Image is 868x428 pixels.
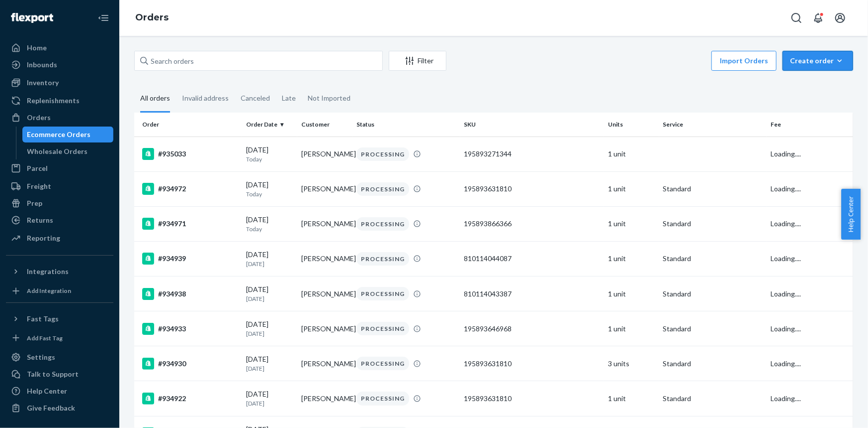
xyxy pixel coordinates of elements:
td: 3 units [604,346,659,381]
th: Order [134,113,242,137]
div: Settings [27,352,55,362]
td: Loading.... [767,241,853,276]
div: Add Integration [27,286,71,295]
a: Freight [6,178,113,194]
div: 810114044087 [464,254,600,264]
p: [DATE] [246,260,293,268]
a: Home [6,40,113,56]
div: PROCESSING [356,357,409,370]
ol: breadcrumbs [127,3,176,32]
div: Freight [27,181,51,191]
td: Loading.... [767,137,853,171]
div: #934972 [142,183,238,195]
div: All orders [140,85,170,113]
td: Loading.... [767,277,853,311]
button: Open Search Box [786,8,806,28]
div: Give Feedback [27,403,75,413]
div: #934933 [142,323,238,335]
td: [PERSON_NAME] [297,346,352,381]
div: PROCESSING [356,182,409,196]
div: [DATE] [246,145,293,163]
div: Add Fast Tag [27,334,63,342]
a: Returns [6,212,113,228]
p: Standard [663,289,763,299]
div: 195893631810 [464,394,600,404]
div: #934938 [142,288,238,300]
th: Fee [767,113,853,137]
div: PROCESSING [356,322,409,335]
p: [DATE] [246,399,293,408]
div: 195893631810 [464,184,600,194]
div: Fast Tags [27,314,59,324]
td: 1 unit [604,381,659,416]
a: Help Center [6,383,113,399]
p: Standard [663,394,763,404]
div: PROCESSING [356,392,409,405]
a: Inventory [6,75,113,91]
div: Late [282,85,296,111]
button: Give Feedback [6,400,113,416]
button: Integrations [6,264,113,280]
a: Wholesale Orders [22,143,114,159]
p: Standard [663,219,763,229]
button: Close Navigation [93,8,113,28]
a: Add Fast Tag [6,331,113,346]
div: 195893866366 [464,219,600,229]
a: Talk to Support [6,366,113,382]
div: Replenishments [27,96,80,106]
td: [PERSON_NAME] [297,381,352,416]
th: Service [659,113,767,137]
p: Today [246,155,293,163]
div: Help Center [27,386,67,396]
div: Inventory [27,78,59,88]
div: Ecommerce Orders [27,130,91,140]
div: #934922 [142,393,238,405]
div: Create order [790,56,846,66]
div: Parcel [27,163,48,173]
div: PROCESSING [356,252,409,266]
a: Reporting [6,230,113,246]
a: Orders [135,12,169,23]
div: #934939 [142,253,238,265]
div: 195893271344 [464,149,600,159]
div: [DATE] [246,389,293,408]
td: [PERSON_NAME] [297,241,352,276]
div: Home [27,43,47,53]
td: 1 unit [604,171,659,206]
a: Parcel [6,160,113,176]
p: Standard [663,324,763,334]
button: Filter [389,51,446,71]
p: [DATE] [246,294,293,303]
td: [PERSON_NAME] [297,277,352,311]
div: [DATE] [246,319,293,338]
div: #934930 [142,358,238,370]
div: Prep [27,198,42,208]
p: Today [246,190,293,198]
div: Inbounds [27,60,57,70]
div: #935033 [142,148,238,160]
td: 1 unit [604,241,659,276]
td: Loading.... [767,381,853,416]
td: Loading.... [767,311,853,346]
div: #934971 [142,218,238,230]
div: [DATE] [246,180,293,198]
td: Loading.... [767,346,853,381]
div: Customer [301,120,348,129]
p: [DATE] [246,329,293,338]
div: PROCESSING [356,147,409,161]
div: Wholesale Orders [27,146,88,156]
td: [PERSON_NAME] [297,311,352,346]
a: Replenishments [6,93,113,109]
td: [PERSON_NAME] [297,171,352,206]
button: Fast Tags [6,311,113,327]
div: [DATE] [246,215,293,233]
td: 1 unit [604,206,659,241]
th: Units [604,113,659,137]
div: 195893631810 [464,359,600,369]
div: [DATE] [246,285,293,303]
th: Status [352,113,460,137]
div: Reporting [27,233,60,243]
button: Open account menu [830,8,850,28]
div: Integrations [27,267,69,277]
input: Search orders [134,51,383,71]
